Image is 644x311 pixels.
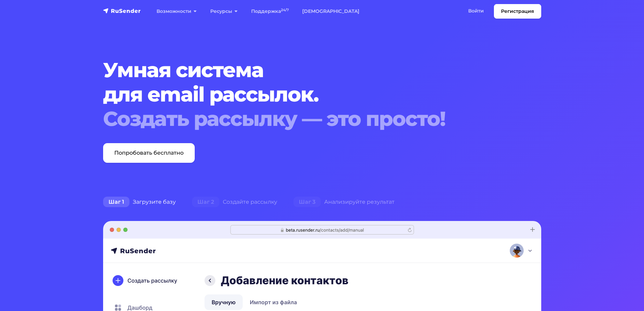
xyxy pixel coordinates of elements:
[103,7,141,14] img: RuSender
[103,58,504,131] h1: Умная система для email рассылок.
[192,197,219,207] span: Шаг 2
[285,195,403,209] div: Анализируйте результат
[281,8,289,12] sup: 24/7
[244,4,295,18] a: Поддержка24/7
[461,4,491,18] a: Войти
[204,4,244,18] a: Ресурсы
[184,195,285,209] div: Создайте рассылку
[103,143,195,163] a: Попробовать бесплатно
[103,107,504,131] div: Создать рассылку — это просто!
[494,4,541,19] a: Регистрация
[95,195,184,209] div: Загрузите базу
[150,4,204,18] a: Возможности
[103,197,129,207] span: Шаг 1
[293,197,321,207] span: Шаг 3
[295,4,366,18] a: [DEMOGRAPHIC_DATA]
